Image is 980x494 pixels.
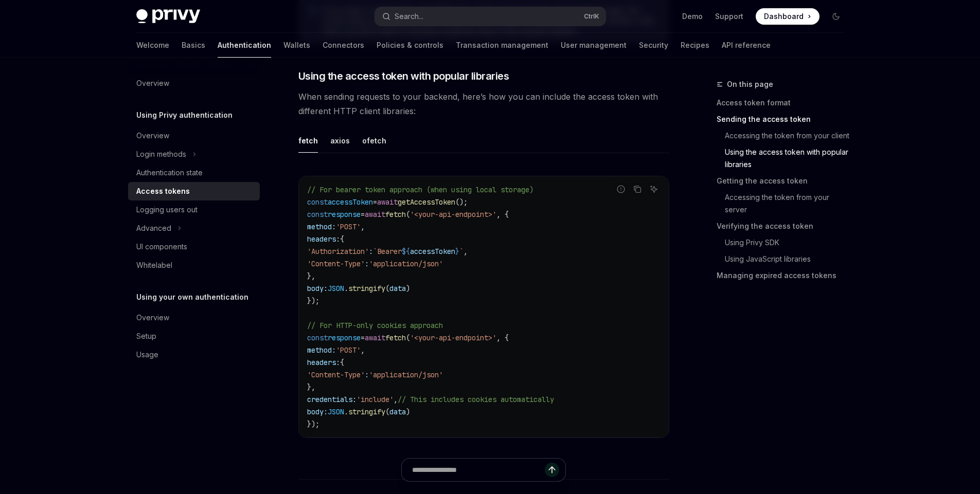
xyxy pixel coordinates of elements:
a: Overview [128,74,260,93]
span: // For HTTP-only cookies approach [307,321,443,330]
span: . [344,284,348,293]
span: , [361,345,365,355]
span: , { [496,210,509,219]
a: UI components [128,237,260,256]
a: Using the access token with popular libraries [717,144,852,173]
span: , { [496,333,509,342]
span: (); [455,197,468,207]
span: stringify [348,284,385,293]
span: method: [307,222,336,231]
div: UI components [136,241,187,253]
span: } [455,247,459,256]
span: 'Content-Type' [307,259,365,268]
span: stringify [348,407,385,416]
a: Overview [128,126,260,145]
a: Dashboard [756,8,819,25]
span: = [373,197,377,207]
span: body: [307,407,328,416]
span: 'Content-Type' [307,370,365,379]
span: }, [307,382,315,392]
span: '<your-api-endpoint>' [410,210,496,219]
img: dark logo [136,9,200,24]
span: ( [406,210,410,219]
span: getAccessToken [398,197,455,207]
div: Login methods [136,148,186,160]
span: 'POST' [336,345,361,355]
button: Toggle Advanced section [128,219,260,237]
span: headers: [307,234,340,244]
a: Transaction management [456,33,548,58]
a: Using Privy SDK [717,234,852,251]
button: Send message [545,463,559,477]
h5: Using your own authentication [136,291,248,303]
span: ) [406,284,410,293]
button: Toggle Login methods section [128,145,260,163]
span: ( [406,333,410,342]
span: fetch [385,333,406,342]
span: data [389,284,406,293]
span: ${ [402,247,410,256]
a: Setup [128,327,260,345]
span: { [340,234,344,244]
a: Accessing the token from your client [717,127,852,144]
a: Using JavaScript libraries [717,251,852,267]
a: Authentication state [128,163,260,182]
span: accessToken [328,197,373,207]
span: ( [385,407,389,416]
span: }); [307,419,319,429]
div: Overview [136,130,169,142]
span: = [361,210,365,219]
span: response [328,210,361,219]
div: Setup [136,330,156,342]
span: data [389,407,406,416]
div: Whitelabel [136,259,172,271]
span: const [307,333,328,342]
span: credentials: [307,395,357,404]
span: `Bearer [373,247,402,256]
span: : [365,370,369,379]
a: Recipes [681,33,709,58]
div: Logging users out [136,204,198,216]
a: Verifying the access token [717,218,852,234]
span: , [394,395,398,404]
a: User management [561,33,627,58]
div: Overview [136,77,169,89]
span: Ctrl K [584,12,599,21]
span: { [340,358,344,367]
span: : [365,259,369,268]
span: When sending requests to your backend, here’s how you can include the access token with different... [298,89,669,118]
span: ) [406,407,410,416]
div: Usage [136,349,158,361]
span: body: [307,284,328,293]
span: accessToken [410,247,455,256]
a: Policies & controls [377,33,443,58]
span: 'application/json' [369,370,443,379]
a: Demo [682,11,703,22]
span: headers: [307,358,340,367]
div: fetch [298,129,318,153]
button: Ask AI [647,182,661,196]
a: Security [639,33,668,58]
span: Dashboard [764,11,804,22]
span: response [328,333,361,342]
span: = [361,333,365,342]
span: 'Authorization' [307,247,369,256]
button: Copy the contents from the code block [631,182,644,196]
span: : [369,247,373,256]
a: Access token format [717,95,852,111]
button: Open search [375,7,605,26]
button: Report incorrect code [614,182,628,196]
a: Managing expired access tokens [717,267,852,284]
span: const [307,197,328,207]
a: Getting the access token [717,173,852,189]
a: API reference [722,33,771,58]
span: ( [385,284,389,293]
a: Authentication [218,33,271,58]
div: Authentication state [136,167,203,179]
input: Ask a question... [412,459,545,481]
span: await [365,333,385,342]
a: Logging users out [128,200,260,219]
h5: Using Privy authentication [136,109,233,121]
a: Support [715,11,743,22]
span: const [307,210,328,219]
